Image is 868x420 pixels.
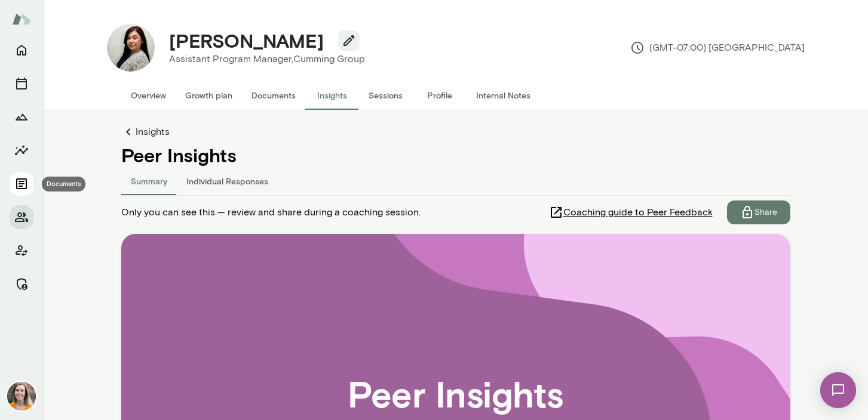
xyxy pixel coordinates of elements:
button: Sessions [359,81,413,110]
img: Brianna Quintanar [107,24,155,72]
button: Home [10,38,33,62]
a: Coaching guide to Peer Feedback [549,200,727,224]
h4: Peer Insights [121,144,790,166]
a: Insights [121,125,790,139]
p: Share [754,206,777,218]
button: Summary [121,166,177,195]
p: (GMT-07:00) [GEOGRAPHIC_DATA] [630,41,805,55]
img: Carrie Kelly [7,382,36,410]
p: Assistant Program Manager, Cumming Group [169,52,365,66]
button: Documents [10,172,33,196]
button: Profile [413,81,467,110]
span: Only you can see this — review and share during a coaching session. [121,205,421,220]
button: Members [10,205,33,229]
img: Mento [12,8,31,30]
button: Growth plan [176,81,242,110]
button: Overview [121,81,176,110]
button: Individual Responses [177,166,278,195]
button: Insights [10,138,33,162]
button: Share [727,200,790,224]
span: Coaching guide to Peer Feedback [563,205,713,220]
h2: Peer Insights [348,372,563,415]
button: Sessions [10,72,33,95]
button: Internal Notes [467,81,540,110]
button: Manage [10,272,33,296]
button: Growth Plan [10,105,33,129]
button: Documents [242,81,305,110]
h4: [PERSON_NAME] [169,29,324,52]
button: Client app [10,239,33,262]
button: Insights [305,81,359,110]
div: Documents [42,177,85,192]
div: responses-tab [121,166,790,195]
